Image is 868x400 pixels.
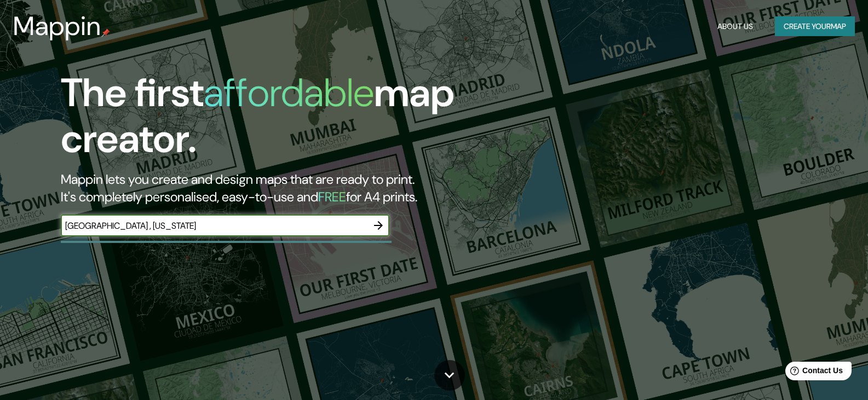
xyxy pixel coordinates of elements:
[771,357,856,388] iframe: Help widget launcher
[61,70,495,171] h1: The first map creator.
[101,28,110,37] img: mappin-pin
[13,11,101,42] h3: Mappin
[318,188,346,205] h5: FREE
[204,67,374,118] h1: affordable
[61,171,495,206] h2: Mappin lets you create and design maps that are ready to print. It's completely personalised, eas...
[713,16,757,37] button: About Us
[61,219,367,232] input: Choose your favourite place
[775,16,855,37] button: Create yourmap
